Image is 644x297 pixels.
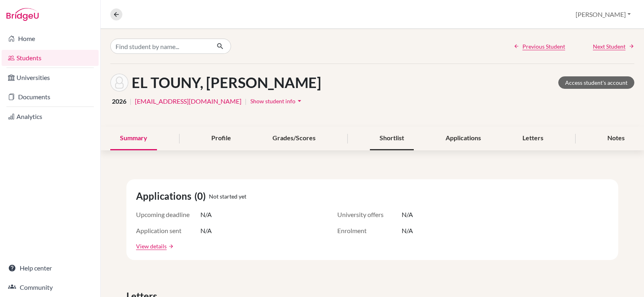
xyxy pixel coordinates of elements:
[132,74,321,91] h1: EL TOUNY, [PERSON_NAME]
[136,210,200,219] span: Upcoming deadline
[402,226,413,236] span: N/A
[202,127,241,150] div: Profile
[110,74,128,92] img: Omar Sherif EL TOUNY's avatar
[522,42,565,51] span: Previous Student
[200,210,212,219] span: N/A
[167,244,174,249] a: arrow_forward
[572,7,634,22] button: [PERSON_NAME]
[250,98,295,104] span: Show student info
[2,279,99,295] a: Community
[593,42,634,51] a: Next Student
[200,226,212,236] span: N/A
[514,42,565,51] a: Previous Student
[130,96,132,106] span: |
[110,39,210,54] input: Find student by name...
[558,76,634,89] a: Access student's account
[250,95,304,107] button: Show student infoarrow_drop_down
[513,127,553,150] div: Letters
[263,127,325,150] div: Grades/Scores
[2,50,99,66] a: Students
[2,260,99,276] a: Help center
[245,96,247,106] span: |
[337,210,402,219] span: University offers
[209,192,246,201] span: Not started yet
[436,127,491,150] div: Applications
[337,226,402,236] span: Enrolment
[194,189,209,203] span: (0)
[136,226,200,236] span: Application sent
[136,242,167,250] a: View details
[370,127,414,150] div: Shortlist
[295,97,303,105] i: arrow_drop_down
[110,127,157,150] div: Summary
[6,8,39,21] img: Bridge-U
[2,31,99,47] a: Home
[402,210,413,219] span: N/A
[112,96,126,106] span: 2026
[2,89,99,105] a: Documents
[135,96,242,106] a: [EMAIL_ADDRESS][DOMAIN_NAME]
[136,189,194,203] span: Applications
[593,42,625,51] span: Next Student
[598,127,634,150] div: Notes
[2,70,99,86] a: Universities
[2,109,99,125] a: Analytics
